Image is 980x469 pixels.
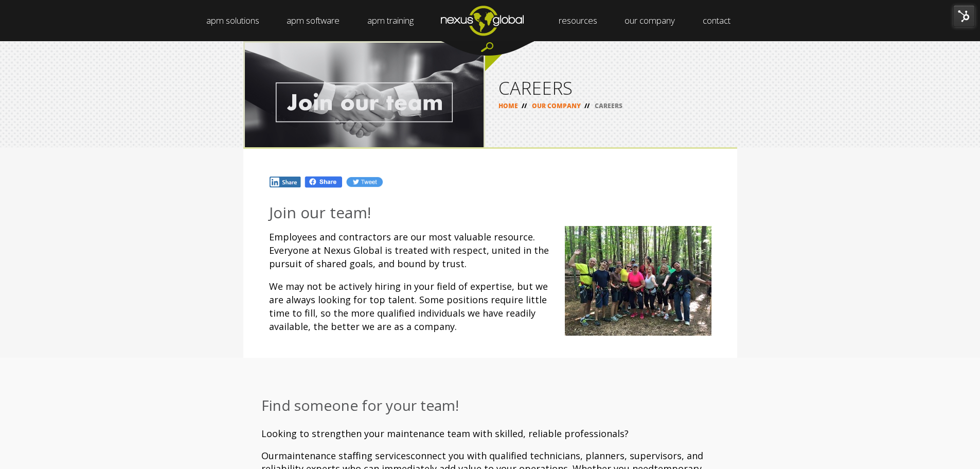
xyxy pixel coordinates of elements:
p: Looking to strengthen your maintenance team with skilled, reliable professionals? [261,427,719,440]
img: Tw.jpg [346,176,383,188]
h3: Find someone for your team! [261,396,719,414]
img: In.jpg [269,176,302,188]
p: We may not be actively hiring in your field of expertise, but we are always looking for top talen... [269,280,711,333]
span: staffing services [338,449,411,462]
h1: CAREERS [498,79,724,97]
span: // [518,101,530,110]
img: Fb.png [304,176,343,188]
img: zip_line [565,226,711,336]
a: HOME [498,101,518,110]
p: Employees and contractors are our most valuable resource. Everyone at Nexus Global is treated wit... [269,230,711,270]
img: HubSpot Tools Menu Toggle [953,5,975,27]
span: Join our team! [269,202,371,223]
span: maintenance [278,449,336,462]
a: OUR COMPANY [532,101,581,110]
span: // [581,101,593,110]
